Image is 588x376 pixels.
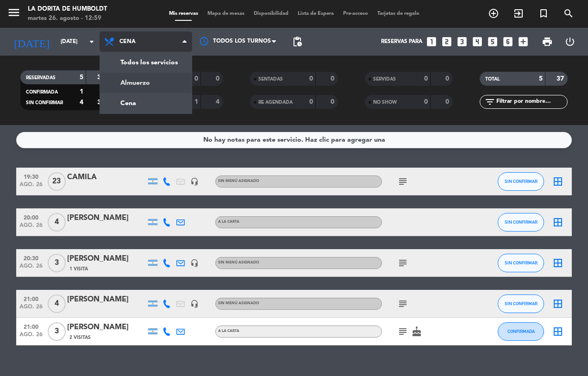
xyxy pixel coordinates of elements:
span: SIN CONFIRMAR [505,219,538,225]
span: Sin menú asignado [218,301,259,305]
strong: 0 [216,75,221,82]
div: [PERSON_NAME] [67,321,146,333]
span: Pre-acceso [338,11,373,16]
strong: 0 [331,99,336,105]
button: menu [7,6,21,23]
div: LOG OUT [558,28,581,56]
div: CAMILA [67,171,146,183]
strong: 1 [80,88,83,95]
strong: 0 [424,99,428,105]
i: add_circle_outline [488,8,499,19]
a: Cena [100,93,192,113]
strong: 34 [97,99,106,106]
strong: 5 [80,74,83,81]
strong: 0 [331,75,336,82]
i: looks_two [441,36,453,48]
i: border_all [552,326,563,337]
span: 21:00 [19,321,43,332]
span: SIN CONFIRMAR [26,100,63,105]
span: ago. 26 [19,182,43,192]
span: Tarjetas de regalo [373,11,424,16]
i: border_all [552,176,563,187]
span: Sin menú asignado [218,179,259,183]
span: ago. 26 [19,332,43,342]
i: border_all [552,217,563,228]
span: ago. 26 [19,304,43,314]
span: 21:00 [19,293,43,304]
button: CONFIRMADA [498,322,544,341]
span: ago. 26 [19,263,43,274]
span: Mapa de mesas [203,11,249,16]
span: NO SHOW [373,100,397,105]
i: cake [411,326,422,337]
span: SIN CONFIRMAR [505,260,538,265]
i: power_settings_new [564,36,575,47]
div: martes 26. agosto - 12:59 [28,14,107,23]
i: headset_mic [190,300,199,308]
span: 23 [48,172,66,191]
i: subject [397,326,408,337]
i: looks_6 [502,36,514,48]
strong: 0 [194,75,198,82]
span: 19:30 [19,171,43,182]
span: 3 [48,254,66,272]
strong: 0 [309,99,313,105]
span: SIN CONFIRMAR [505,179,538,184]
i: add_box [517,36,529,48]
input: Filtrar por nombre... [495,97,567,107]
span: SENTADAS [258,77,283,81]
i: turned_in_not [538,8,549,19]
i: looks_one [425,36,438,48]
div: [PERSON_NAME] [67,212,146,224]
span: 4 [48,295,66,313]
div: La Dorita de Humboldt [28,5,107,14]
span: Cena [119,38,136,45]
button: SIN CONFIRMAR [498,172,544,191]
span: ago. 26 [19,222,43,233]
span: Sin menú asignado [218,261,259,264]
span: SERVIDAS [373,77,396,81]
span: A LA CARTA [218,220,239,224]
i: [DATE] [7,31,56,52]
span: CONFIRMADA [26,90,58,94]
span: CONFIRMADA [507,329,535,334]
span: SIN CONFIRMAR [505,301,538,306]
div: [PERSON_NAME] [67,253,146,265]
a: Todos los servicios [100,52,192,73]
i: search [563,8,574,19]
strong: 5 [539,75,543,82]
span: TOTAL [485,77,500,81]
span: 20:30 [19,252,43,263]
i: subject [397,298,408,309]
i: border_all [552,257,563,269]
strong: 37 [557,75,566,82]
i: headset_mic [190,259,199,267]
span: pending_actions [292,36,303,47]
a: Almuerzo [100,73,192,93]
span: 1 Visita [69,265,88,273]
div: No hay notas para este servicio. Haz clic para agregar una [203,135,385,145]
span: print [542,36,553,47]
i: exit_to_app [513,8,524,19]
span: 20:00 [19,212,43,222]
strong: 0 [445,75,451,82]
i: looks_5 [487,36,499,48]
i: arrow_drop_down [86,36,97,47]
button: SIN CONFIRMAR [498,254,544,272]
span: Lista de Espera [293,11,338,16]
span: 2 Visitas [69,334,91,341]
i: looks_3 [456,36,468,48]
span: 4 [48,213,66,232]
button: SIN CONFIRMAR [498,213,544,232]
button: SIN CONFIRMAR [498,295,544,313]
span: Mis reservas [164,11,203,16]
span: 3 [48,322,66,341]
i: menu [7,6,21,19]
div: [PERSON_NAME] [67,294,146,306]
span: Reservas para [381,38,422,45]
span: Disponibilidad [249,11,293,16]
i: headset_mic [190,177,199,186]
span: A LA CARTA [218,329,239,333]
span: RE AGENDADA [258,100,293,105]
strong: 0 [309,75,313,82]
